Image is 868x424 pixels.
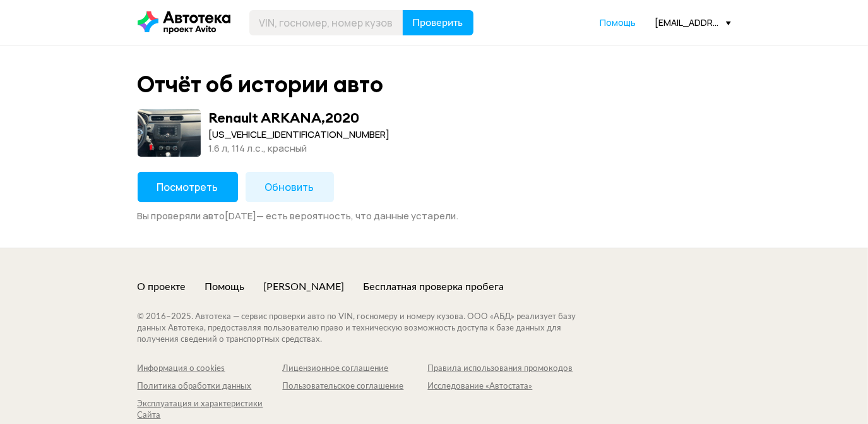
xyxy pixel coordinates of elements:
[209,128,390,142] div: [US_VEHICLE_IDENTIFICATION_NUMBER]
[205,280,245,294] a: Помощь
[283,363,428,375] a: Лицензионное соглашение
[157,180,218,194] span: Посмотреть
[600,16,636,29] a: Помощь
[428,381,573,392] a: Исследование «Автостата»
[246,172,334,202] button: Обновить
[209,109,360,126] div: Renault ARKANA , 2020
[138,399,283,421] a: Эксплуатация и характеристики Сайта
[364,280,504,294] a: Бесплатная проверка пробега
[413,18,463,28] span: Проверить
[403,10,473,35] button: Проверить
[265,180,314,194] span: Обновить
[138,280,186,294] a: О проекте
[209,142,390,155] div: 1.6 л, 114 л.c., красный
[264,280,345,294] a: [PERSON_NAME]
[138,381,283,392] a: Политика обработки данных
[138,210,731,222] div: Вы проверяли авто [DATE] — есть вероятность, что данные устарели.
[138,172,238,202] button: Посмотреть
[428,363,573,375] a: Правила использования промокодов
[138,363,283,375] a: Информация о cookies
[283,381,428,392] a: Пользовательское соглашение
[138,312,602,346] div: © 2016– 2025 . Автотека — сервис проверки авто по VIN, госномеру и номеру кузова. ООО «АБД» реали...
[138,71,384,98] div: Отчёт об истории авто
[600,16,636,28] span: Помощь
[249,10,403,35] input: VIN, госномер, номер кузова
[655,16,731,28] div: [EMAIL_ADDRESS][DOMAIN_NAME]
